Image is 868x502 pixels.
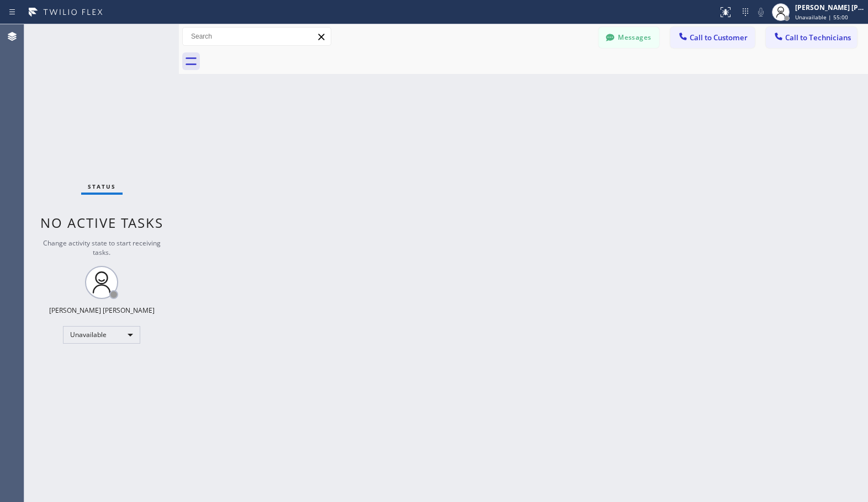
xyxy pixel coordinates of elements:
span: Unavailable | 55:00 [795,13,848,21]
button: Mute [753,4,769,20]
div: [PERSON_NAME] [PERSON_NAME] [795,3,865,12]
span: Status [88,183,116,190]
input: Search [183,28,331,45]
span: Call to Technicians [785,33,851,42]
div: [PERSON_NAME] [PERSON_NAME] [49,306,155,315]
div: Unavailable [63,326,140,344]
button: Call to Customer [670,27,755,48]
span: Change activity state to start receiving tasks. [43,238,161,257]
button: Messages [599,27,659,48]
span: No active tasks [40,213,163,232]
span: Call to Customer [690,33,748,42]
button: Call to Technicians [766,27,857,48]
